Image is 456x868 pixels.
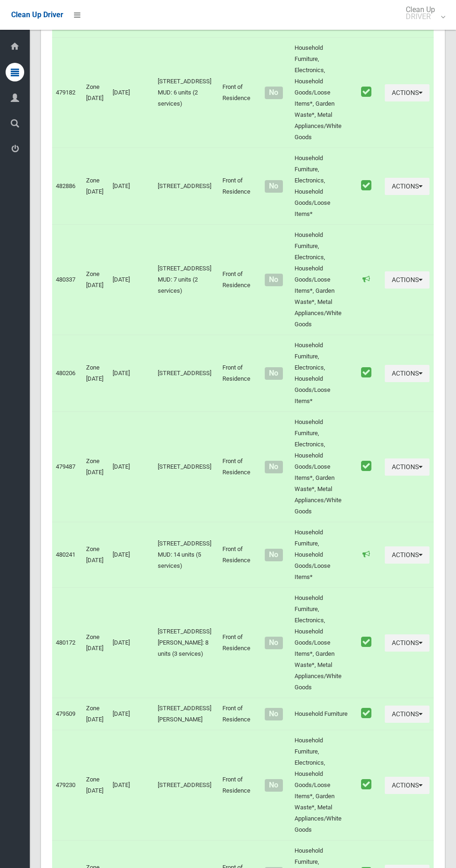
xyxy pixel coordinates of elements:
td: [STREET_ADDRESS] MUD: 7 units (2 services) [154,225,219,335]
td: [STREET_ADDRESS] MUD: 14 units (5 services) [154,522,219,588]
td: [DATE] [109,335,154,412]
td: Zone [DATE] [82,38,109,148]
i: Booking marked as collected. [361,707,371,719]
span: Clean Up [401,6,444,20]
td: 482886 [52,148,82,225]
td: [DATE] [109,412,154,522]
span: No [265,708,283,720]
td: Household Furniture, Electronics, Household Goods/Loose Items*, Garden Waste*, Metal Appliances/W... [291,588,351,698]
i: Booking marked as collected. [361,179,371,191]
td: Zone [DATE] [82,225,109,335]
button: Actions [385,546,429,564]
td: Front of Residence [219,225,256,335]
td: Front of Residence [219,698,256,730]
span: No [265,87,283,99]
td: [STREET_ADDRESS] [154,412,219,522]
td: [DATE] [109,730,154,841]
td: Household Furniture, Electronics, Household Goods/Loose Items*, Garden Waste*, Metal Appliances/W... [291,225,351,335]
td: Zone [DATE] [82,522,109,588]
td: [DATE] [109,522,154,588]
h4: Normal sized [260,710,287,718]
h4: Normal sized [260,463,287,471]
td: Front of Residence [219,730,256,841]
td: 480337 [52,225,82,335]
button: Actions [385,777,429,794]
td: Front of Residence [219,522,256,588]
td: Zone [DATE] [82,588,109,698]
h4: Normal sized [260,370,287,377]
button: Actions [385,271,429,289]
td: Household Furniture, Electronics, Household Goods/Loose Items*, Garden Waste*, Metal Appliances/W... [291,38,351,148]
button: Actions [385,365,429,382]
button: Actions [385,178,429,195]
span: No [265,367,283,380]
td: Zone [DATE] [82,335,109,412]
i: Booking marked as collected. [361,636,371,648]
span: No [265,180,283,193]
td: Household Furniture [291,698,351,730]
span: No [265,274,283,286]
i: Booking marked as collected. [361,778,371,790]
td: 479230 [52,730,82,841]
button: Actions [385,706,429,723]
td: Zone [DATE] [82,698,109,730]
td: [DATE] [109,698,154,730]
td: Household Furniture, Electronics, Household Goods/Loose Items*, Garden Waste*, Metal Appliances/W... [291,412,351,522]
td: [STREET_ADDRESS] MUD: 6 units (2 services) [154,38,219,148]
td: Zone [DATE] [82,730,109,841]
td: [STREET_ADDRESS] [154,730,219,841]
td: Household Furniture, Household Goods/Loose Items* [291,522,351,588]
h4: Normal sized [260,639,287,647]
h4: Normal sized [260,276,287,284]
button: Actions [385,634,429,652]
h4: Normal sized [260,781,287,789]
td: 480172 [52,588,82,698]
i: Booking marked as collected. [361,366,371,378]
td: [DATE] [109,148,154,225]
td: [DATE] [109,225,154,335]
span: No [265,461,283,473]
td: [STREET_ADDRESS] [154,335,219,412]
td: Front of Residence [219,148,256,225]
td: Household Furniture, Electronics, Household Goods/Loose Items* [291,148,351,225]
small: DRIVER [406,13,435,20]
td: Zone [DATE] [82,148,109,225]
span: No [265,637,283,649]
td: [DATE] [109,38,154,148]
td: Front of Residence [219,588,256,698]
i: Booking marked as collected. [361,460,371,472]
td: Household Furniture, Electronics, Household Goods/Loose Items* [291,335,351,412]
td: Front of Residence [219,38,256,148]
td: [STREET_ADDRESS][PERSON_NAME]: 8 units (3 services) [154,588,219,698]
td: [STREET_ADDRESS] [154,148,219,225]
button: Actions [385,84,429,101]
a: Clean Up Driver [11,8,63,22]
h4: Normal sized [260,551,287,559]
td: [DATE] [109,588,154,698]
h4: Normal sized [260,182,287,190]
td: Front of Residence [219,412,256,522]
span: Clean Up Driver [11,10,63,19]
td: Front of Residence [219,335,256,412]
td: Zone [DATE] [82,412,109,522]
h4: Normal sized [260,89,287,97]
td: [STREET_ADDRESS][PERSON_NAME] [154,698,219,730]
td: 480206 [52,335,82,412]
i: Booking marked as collected. [361,86,371,98]
button: Actions [385,458,429,476]
td: 479487 [52,412,82,522]
span: No [265,549,283,561]
td: 479182 [52,38,82,148]
td: Household Furniture, Electronics, Household Goods/Loose Items*, Garden Waste*, Metal Appliances/W... [291,730,351,841]
td: 479509 [52,698,82,730]
span: No [265,779,283,792]
td: 480241 [52,522,82,588]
